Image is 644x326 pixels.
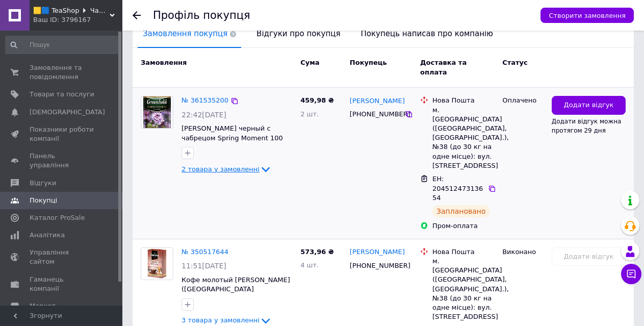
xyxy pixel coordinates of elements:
div: [PHONE_NUMBER] [348,108,405,121]
div: Нова Пошта [432,96,494,105]
span: Відгуки [30,179,56,188]
a: Фото товару [141,247,173,280]
a: № 350517644 [182,248,228,256]
span: Покупець [350,59,387,66]
div: м. [GEOGRAPHIC_DATA] ([GEOGRAPHIC_DATA], [GEOGRAPHIC_DATA].), №38 (до 30 кг на одне місце): вул. ... [432,257,494,321]
div: Виконано [502,247,544,257]
a: [PERSON_NAME] [350,96,405,106]
div: Ваш ID: 3796167 [33,15,122,24]
div: Нова Пошта [432,247,494,257]
div: Заплановано [432,205,490,217]
div: Пром-оплата [432,221,494,231]
a: № 361535200 [182,96,228,104]
img: Фото товару [143,96,171,128]
span: Покупець написав про компанію [356,21,498,47]
span: Замовлення [141,59,187,66]
span: Каталог ProSale [30,213,85,222]
span: Cума [300,59,319,66]
a: [PERSON_NAME] черный с чабрецом Spring Moment 100 пакетиков ХоРеКа [182,124,283,151]
span: [DEMOGRAPHIC_DATA] [30,108,105,117]
span: 573,96 ₴ [300,248,334,256]
input: Пошук [5,36,120,54]
span: Доставка та оплата [420,59,467,76]
span: 🟨🟦 TeaShop 🞂 Чай та до чаю [33,6,110,15]
div: [PHONE_NUMBER] [348,259,405,272]
span: 4 шт. [300,261,319,269]
span: Покупці [30,196,57,205]
span: 2 шт. [300,110,319,118]
span: Показники роботи компанії [30,125,94,143]
span: Гаманець компанії [30,275,94,293]
button: Чат з покупцем [621,264,641,284]
span: Статус [502,59,528,66]
span: Замовлення та повідомлення [30,63,94,82]
span: Створити замовлення [549,12,626,19]
img: Фото товару [147,248,167,280]
button: Створити замовлення [540,8,634,23]
h1: Профіль покупця [153,9,250,21]
span: 3 товара у замовленні [182,316,260,324]
a: 2 товара у замовленні [182,165,272,173]
div: Оплачено [502,96,544,105]
span: 11:51[DATE] [182,262,226,270]
div: м. [GEOGRAPHIC_DATA] ([GEOGRAPHIC_DATA], [GEOGRAPHIC_DATA].), №38 (до 30 кг на одне місце): вул. ... [432,106,494,170]
a: 3 товара у замовленні [182,316,272,324]
span: Додати відгук можна протягом 29 дня [552,118,622,134]
button: Додати відгук [552,96,626,115]
a: Фото товару [141,96,173,129]
div: Повернутися назад [133,11,141,19]
span: 22:42[DATE] [182,111,226,119]
span: Аналітика [30,231,65,240]
span: 459,98 ₴ [300,96,334,104]
a: [PERSON_NAME] [350,247,405,257]
span: Додати відгук [563,101,613,110]
span: Панель управління [30,152,94,170]
span: Відгуки про покупця [251,21,345,47]
span: Управління сайтом [30,248,94,266]
span: ЕН: 20451247313654 [432,175,483,202]
span: Товари та послуги [30,90,94,99]
span: 2 товара у замовленні [182,165,260,173]
span: Маркет [30,302,56,311]
a: Кофе молотый [PERSON_NAME] ([GEOGRAPHIC_DATA] [GEOGRAPHIC_DATA]) 250г [182,276,290,303]
span: Замовлення покупця [138,21,241,47]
